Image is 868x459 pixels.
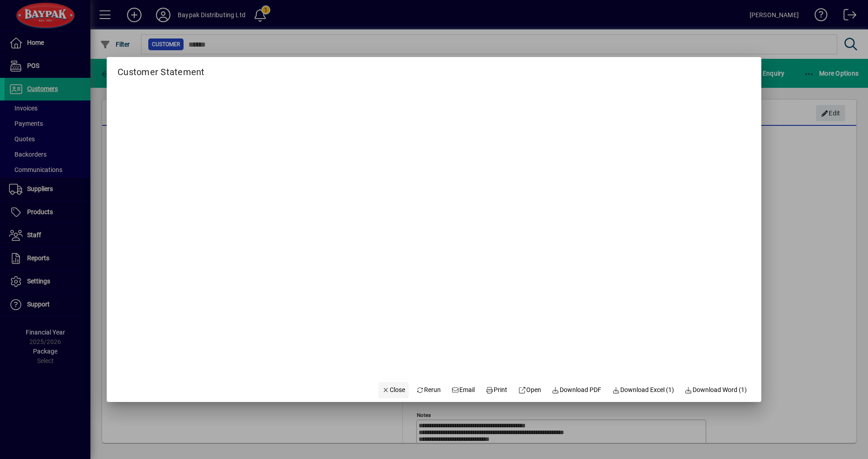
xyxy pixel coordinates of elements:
button: Email [448,382,479,398]
span: Print [486,385,507,395]
a: Download PDF [548,382,605,398]
button: Print [482,382,511,398]
span: Download Word (1) [685,385,747,395]
h2: Customer Statement [107,57,216,79]
span: Download Excel (1) [612,385,674,395]
button: Download Word (1) [681,382,751,398]
a: Open [514,382,545,398]
span: Open [518,385,541,395]
span: Rerun [416,385,441,395]
button: Download Excel (1) [609,382,678,398]
span: Download PDF [552,385,602,395]
span: Close [382,385,406,395]
button: Close [378,382,409,398]
span: Email [452,385,475,395]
